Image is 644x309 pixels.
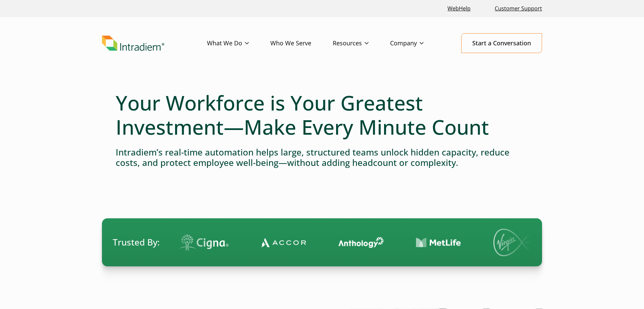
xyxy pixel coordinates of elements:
a: Start a Conversation [461,33,542,53]
img: Contact Center Automation Accor Logo [261,237,306,248]
span: Trusted By: [113,236,160,249]
a: Company [390,34,445,53]
img: Contact Center Automation MetLife Logo [416,237,461,248]
img: Virgin Media logo. [493,229,540,256]
a: What We Do [207,34,270,53]
h4: Intradiem’s real-time automation helps large, structured teams unlock hidden capacity, reduce cos... [116,147,528,168]
a: Link opens in a new window [445,1,473,16]
a: Customer Support [492,1,545,16]
img: Intradiem [102,36,164,51]
a: Who We Serve [270,34,333,53]
a: Resources [333,34,390,53]
h1: Your Workforce is Your Greatest Investment—Make Every Minute Count [116,91,528,139]
a: Link to homepage of Intradiem [102,36,207,51]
